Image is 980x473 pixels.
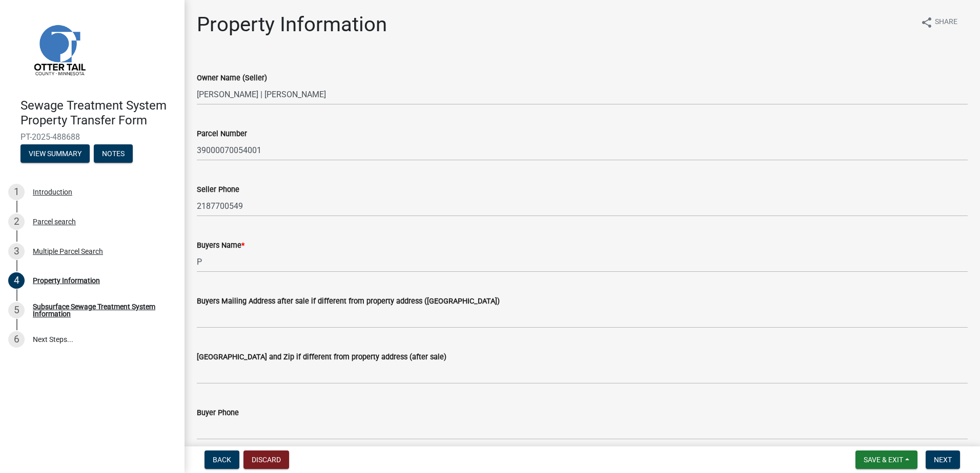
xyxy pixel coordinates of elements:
div: 3 [8,243,25,260]
label: Buyers Name [197,242,244,249]
label: [GEOGRAPHIC_DATA] and Zip if different from property address (after sale) [197,354,446,361]
label: Parcel Number [197,131,247,138]
img: Otter Tail County, Minnesota [21,11,97,88]
button: Save & Exit [855,450,917,469]
div: 2 [8,213,25,230]
i: share [921,16,933,29]
button: Next [926,450,960,469]
wm-modal-confirm: Summary [21,150,90,158]
h1: Property Information [197,12,387,37]
span: Share [935,16,957,29]
button: Notes [94,144,133,163]
wm-modal-confirm: Notes [94,150,133,158]
div: Property Information [33,277,100,284]
div: 6 [8,331,25,348]
button: Discard [243,450,289,469]
label: Owner Name (Seller) [197,75,267,82]
button: Back [205,450,239,469]
span: Save & Exit [864,456,903,464]
div: Parcel search [33,218,76,225]
div: 1 [8,184,25,200]
span: Back [213,456,231,464]
h4: Sewage Treatment System Property Transfer Form [21,98,176,128]
button: View Summary [21,144,90,163]
div: Introduction [33,188,72,196]
span: Next [934,456,952,464]
div: 4 [8,272,25,289]
div: Multiple Parcel Search [33,248,103,255]
label: Seller Phone [197,186,239,193]
button: shareShare [912,12,966,32]
label: Buyer Phone [197,410,239,417]
div: Subsurface Sewage Treatment System Information [33,303,168,317]
div: 5 [8,302,25,318]
label: Buyers Mailing Address after sale if different from property address ([GEOGRAPHIC_DATA]) [197,298,500,305]
span: PT-2025-488688 [21,132,164,142]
